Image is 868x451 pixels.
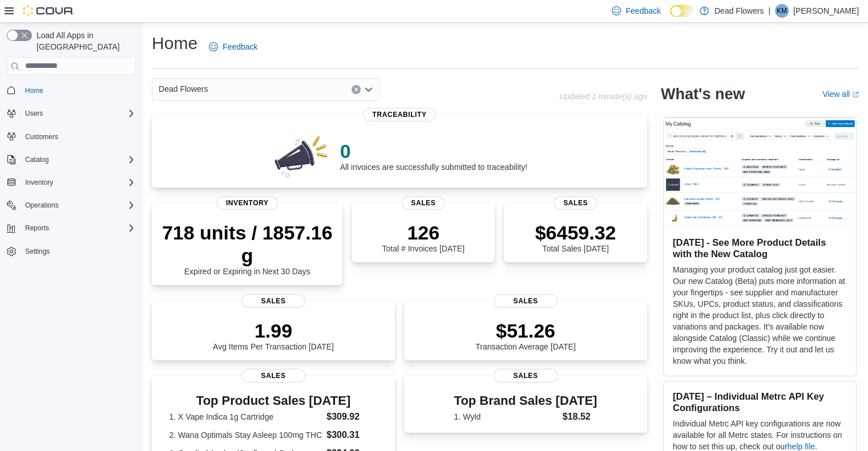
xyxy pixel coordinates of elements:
[217,196,278,210] span: Inventory
[21,244,136,258] span: Settings
[454,394,597,408] h3: Top Brand Sales [DATE]
[21,198,63,212] button: Operations
[152,32,197,55] h1: Home
[21,245,54,258] a: Settings
[169,394,378,408] h3: Top Product Sales [DATE]
[21,198,136,212] span: Operations
[559,92,647,101] p: Updated 1 minute(s) ago
[21,130,63,144] a: Customers
[670,17,671,18] span: Dark Mode
[340,140,527,172] div: All invoices are successfully submitted to traceability!
[673,237,847,259] h3: [DATE] - See More Product Details with the New Catalog
[852,91,859,98] svg: External link
[2,174,140,190] button: Inventory
[213,319,334,351] div: Avg Items Per Transaction [DATE]
[25,155,49,164] span: Catalog
[241,369,305,383] span: Sales
[454,411,558,422] dt: 1. Wyld
[670,5,694,17] input: Dark Mode
[673,391,847,413] h3: [DATE] – Individual Metrc API Key Configurations
[535,221,616,244] p: $6459.32
[23,5,74,17] img: Cova
[2,220,140,236] button: Reports
[793,4,859,18] p: [PERSON_NAME]
[213,319,334,342] p: 1.99
[777,4,787,18] span: KM
[554,196,597,210] span: Sales
[673,264,847,367] p: Managing your product catalog just got easier. Our new Catalog (Beta) puts more information at yo...
[21,153,136,166] span: Catalog
[822,90,859,99] a: View allExternal link
[494,369,558,383] span: Sales
[21,83,136,97] span: Home
[32,30,136,52] span: Load All Apps in [GEOGRAPHIC_DATA]
[25,132,58,141] span: Customers
[2,152,140,168] button: Catalog
[169,411,322,422] dt: 1. X Vape Indica 1g Cartridge
[223,41,257,52] span: Feedback
[241,294,305,308] span: Sales
[25,224,49,233] span: Reports
[768,4,770,18] p: |
[382,221,464,253] div: Total # Invoices [DATE]
[625,5,660,17] span: Feedback
[364,85,373,94] button: Open list of options
[159,82,208,96] span: Dead Flowers
[788,442,815,451] a: help file
[326,428,377,442] dd: $300.31
[535,221,616,253] div: Total Sales [DATE]
[21,221,54,235] button: Reports
[340,140,527,162] p: 0
[25,109,43,118] span: Users
[363,108,435,121] span: Traceability
[25,86,43,95] span: Home
[169,429,322,441] dt: 2. Wana Optimals Stay Asleep 100mg THC
[326,410,377,424] dd: $309.92
[352,85,361,94] button: Clear input
[2,128,140,145] button: Customers
[21,176,136,189] span: Inventory
[21,176,58,189] button: Inventory
[2,243,140,259] button: Settings
[563,410,597,424] dd: $18.52
[475,319,576,342] p: $51.26
[21,153,53,166] button: Catalog
[21,84,48,97] a: Home
[21,221,136,235] span: Reports
[21,107,47,120] button: Users
[2,197,140,213] button: Operations
[7,78,136,290] nav: Complex example
[161,221,333,276] div: Expired or Expiring in Next 30 Days
[382,221,464,244] p: 126
[714,4,764,18] p: Dead Flowers
[21,129,136,144] span: Customers
[2,82,140,99] button: Home
[21,107,136,120] span: Users
[775,4,789,18] div: Kelly Moore
[25,178,53,187] span: Inventory
[494,294,558,308] span: Sales
[272,133,331,178] img: 0
[661,85,745,103] h2: What's new
[25,201,59,210] span: Operations
[161,221,333,267] p: 718 units / 1857.16 g
[2,105,140,121] button: Users
[402,196,445,210] span: Sales
[25,247,50,256] span: Settings
[204,35,262,58] a: Feedback
[475,319,576,351] div: Transaction Average [DATE]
